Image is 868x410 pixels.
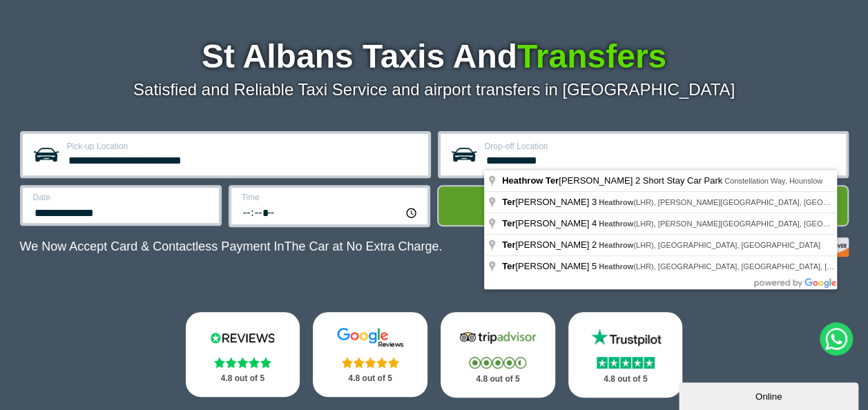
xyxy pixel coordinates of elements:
[242,193,419,202] label: Time
[724,177,822,185] span: Constellation Way, Hounslow
[517,38,666,75] span: Transfers
[597,357,655,369] img: Stars
[502,261,515,271] span: Ter
[502,261,599,271] span: [PERSON_NAME] 5
[328,370,412,387] p: 4.8 out of 5
[584,371,668,388] p: 4.8 out of 5
[284,240,442,253] span: The Car at No Extra Charge.
[33,193,211,202] label: Date
[201,327,284,348] img: Reviews.io
[214,357,271,368] img: Stars
[679,380,861,410] iframe: chat widget
[201,370,285,387] p: 4.8 out of 5
[584,327,667,348] img: Trustpilot
[20,80,849,99] p: Satisfied and Reliable Taxi Service and airport transfers in [GEOGRAPHIC_DATA]
[329,327,412,348] img: Google
[441,312,555,398] a: Tripadvisor Stars 4.8 out of 5
[437,185,849,226] button: Get Quote
[456,371,540,388] p: 4.8 out of 5
[485,142,838,150] label: Drop-off Location
[313,312,427,397] a: Google Stars 4.8 out of 5
[568,312,683,398] a: Trustpilot Stars 4.8 out of 5
[20,40,849,73] h1: St Albans Taxis And
[67,142,420,150] label: Pick-up Location
[599,219,633,228] span: Heathrow
[456,327,539,348] img: Tripadvisor
[469,357,526,369] img: Stars
[502,175,724,186] span: [PERSON_NAME] 2 Short Stay Car Park
[502,197,515,207] span: Ter
[186,312,300,397] a: Reviews.io Stars 4.8 out of 5
[502,197,599,207] span: [PERSON_NAME] 3
[502,175,559,186] span: Heathrow Ter
[502,240,515,250] span: Ter
[502,218,515,228] span: Ter
[502,240,599,250] span: [PERSON_NAME] 2
[599,198,633,206] span: Heathrow
[599,241,820,249] span: (LHR), [GEOGRAPHIC_DATA], [GEOGRAPHIC_DATA]
[342,357,399,368] img: Stars
[20,240,443,254] p: We Now Accept Card & Contactless Payment In
[502,218,599,228] span: [PERSON_NAME] 4
[599,262,633,271] span: Heathrow
[599,241,633,249] span: Heathrow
